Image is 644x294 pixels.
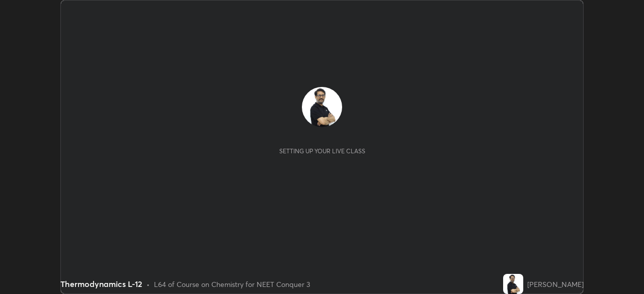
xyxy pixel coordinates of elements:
[503,274,523,294] img: 33e34e4d782843c1910c2afc34d781a1.jpg
[60,278,142,290] div: Thermodynamics L-12
[279,147,365,155] div: Setting up your live class
[527,279,584,289] div: [PERSON_NAME]
[302,87,342,127] img: 33e34e4d782843c1910c2afc34d781a1.jpg
[154,279,310,289] div: L64 of Course on Chemistry for NEET Conquer 3
[146,279,150,289] div: •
